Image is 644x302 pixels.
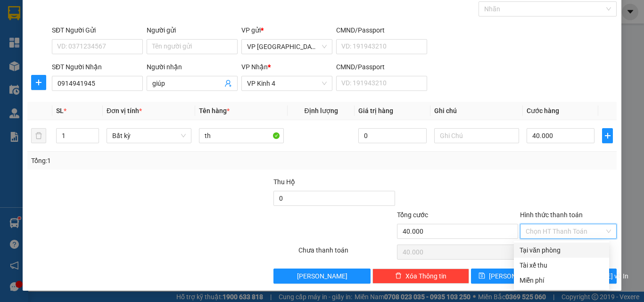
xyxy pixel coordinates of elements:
input: Ghi Chú [434,128,519,143]
span: VP Sài Gòn [247,40,327,54]
button: delete [31,128,46,143]
span: [PERSON_NAME] [297,271,347,281]
span: save [479,272,485,280]
li: 0983 44 7777 [4,44,180,56]
div: Người nhận [147,62,238,72]
div: SĐT Người Nhận [52,62,143,72]
span: Tên hàng [199,107,230,114]
span: Cước hàng [527,107,559,114]
span: plus [603,132,612,139]
div: VP gửi [241,25,332,35]
div: Người gửi [147,25,238,35]
span: phone [54,46,62,54]
button: plus [602,128,613,143]
input: VD: Bàn, Ghế [199,128,284,143]
label: Hình thức thanh toán [520,211,583,219]
b: TRÍ NHÂN [54,6,102,18]
div: CMND/Passport [336,62,427,72]
th: Ghi chú [430,102,523,120]
span: VP Nhận [241,63,268,71]
button: deleteXóa Thông tin [372,269,469,284]
div: Miễn phí [520,275,603,286]
span: Định lượng [304,107,338,114]
div: Tại văn phòng [520,245,603,255]
div: Chưa thanh toán [297,245,396,261]
span: VP Kinh 4 [247,76,327,90]
div: Tổng: 1 [31,155,249,166]
span: Giá trị hàng [358,107,393,114]
span: Thu Hộ [273,178,295,186]
span: environment [54,23,62,30]
span: user-add [224,80,232,87]
input: 0 [358,128,426,143]
button: printer[PERSON_NAME] và In [545,269,617,284]
span: SL [56,107,64,114]
div: CMND/Passport [336,25,427,35]
button: plus [31,75,46,90]
span: delete [395,272,402,280]
button: save[PERSON_NAME] [471,269,543,284]
span: Tổng cước [397,211,428,219]
div: SĐT Người Gửi [52,25,143,35]
b: GỬI : VP [GEOGRAPHIC_DATA] [4,70,184,86]
div: Tài xế thu [520,260,603,270]
span: Bất kỳ [112,129,186,143]
span: Đơn vị tính [107,107,142,114]
span: plus [32,79,46,86]
button: [PERSON_NAME] [273,269,370,284]
span: Xóa Thông tin [405,271,446,281]
span: [PERSON_NAME] [489,271,539,281]
li: [STREET_ADDRESS][PERSON_NAME] [4,21,180,44]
